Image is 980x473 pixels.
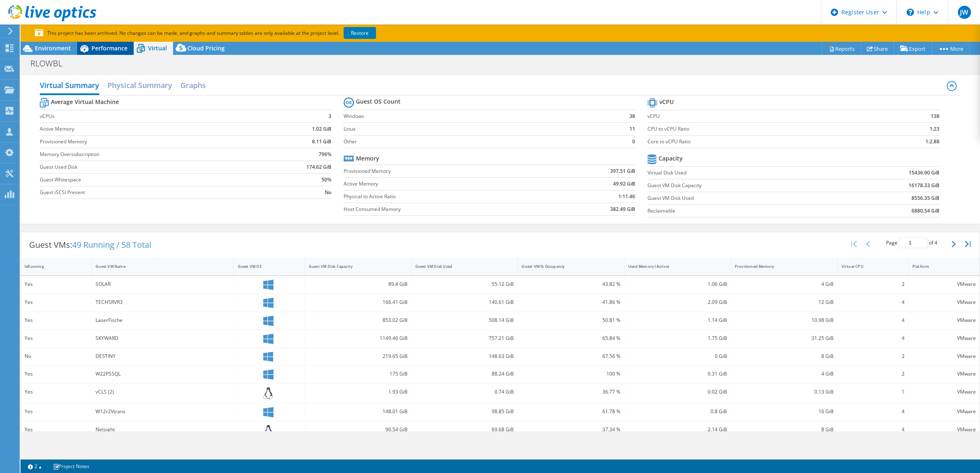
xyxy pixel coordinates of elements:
a: Reports [822,42,861,55]
h2: Physical Summary [107,77,172,93]
label: Physical to Active Ratio [344,192,551,201]
label: Host Consumed Memory [344,205,551,213]
div: 4 GiB [735,369,834,378]
div: 8 GiB [735,352,834,361]
div: Yes [25,425,88,434]
b: Memory [356,154,379,163]
b: 50% [321,176,331,184]
div: Guest VM % Occupancy [522,264,611,269]
b: 796% [319,150,331,158]
span: Page of [886,238,937,248]
div: 219.65 GiB [309,352,408,361]
div: Guest VM Disk Capacity [309,264,398,269]
div: Platform [912,264,966,269]
div: 4 [841,316,905,325]
div: 10.98 GiB [735,316,834,325]
span: JW [958,6,971,19]
div: 8 GiB [735,425,834,434]
div: VMware [912,352,976,361]
div: 69.68 GiB [415,425,514,434]
b: 1.02 GiB [312,125,331,133]
span: Performance [91,44,128,52]
div: vCLS (2) [96,387,230,396]
b: Average Virtual Machine [51,98,119,106]
div: Yes [25,407,88,416]
div: 1 [841,387,905,396]
div: 4 [841,425,905,434]
div: 36.77 % [522,387,620,396]
div: 4 GiB [735,280,834,289]
a: Restore [344,27,376,39]
div: VMware [912,316,976,325]
label: Virtual Disk Used [647,169,838,177]
label: Core to vCPU Ratio [647,138,873,146]
div: LaserFische [96,316,230,325]
div: 166.41 GiB [309,298,408,307]
div: Used Memory (Active) [628,264,717,269]
span: Cloud Pricing [187,44,225,52]
div: Yes [25,298,88,307]
div: VMware [912,280,976,289]
b: 38 [629,112,635,120]
div: 61.78 % [522,407,620,416]
label: Guest VM Disk Used [647,194,838,202]
div: VMware [912,407,976,416]
b: 11 [629,125,635,133]
div: 1.93 GiB [309,387,408,396]
div: DESTINY [96,352,230,361]
div: W12r2Vtrans [96,407,230,416]
b: Guest OS Count [356,97,401,106]
div: Guest VMs: [21,232,160,258]
div: 2 [841,369,905,378]
b: 49.92 GiB [613,180,635,188]
div: 175 GiB [309,369,408,378]
div: Guest VM Disk Used [415,264,504,269]
div: VMware [912,425,976,434]
div: 55.12 GiB [415,280,514,289]
div: Yes [25,369,88,378]
div: 4 [841,407,905,416]
div: 90.54 GiB [309,425,408,434]
b: 397.51 GiB [610,167,635,175]
b: 1:11.46 [618,192,635,201]
div: 0.74 GiB [415,387,514,396]
div: 2 [841,352,905,361]
div: 853.02 GiB [309,316,408,325]
label: Guest iSCSI Present [40,188,262,197]
label: Other [344,138,609,146]
div: Guest VM Name [96,264,220,269]
div: 0.02 GiB [628,387,727,396]
div: SOLAR [96,280,230,289]
b: 6880.54 GiB [912,207,939,215]
b: vCPU [659,98,674,106]
label: CPU to vCPU Ratio [647,125,873,133]
div: 1.75 GiB [628,334,727,343]
label: Provisioned Memory [40,138,262,146]
label: Guest Whitespace [40,176,262,184]
span: 4 [934,239,937,246]
div: 88.24 GiB [415,369,514,378]
div: 12 GiB [735,298,834,307]
p: This project has been archived. No changes can be made, and graphs and summary tables are only av... [35,29,437,38]
div: 4 [841,298,905,307]
div: 2 [841,280,905,289]
b: 8.11 GiB [312,138,331,146]
div: 100 % [522,369,620,378]
div: Virtual CPU [841,264,895,269]
div: Yes [25,334,88,343]
div: 0.13 GiB [735,387,834,396]
div: 508.14 GiB [415,316,514,325]
b: 15436.90 GiB [909,169,939,177]
div: TECHSRVR3 [96,298,230,307]
div: Netsight [96,425,230,434]
div: 4 [841,334,905,343]
div: 1.06 GiB [628,280,727,289]
div: SKYWARD [96,334,230,343]
div: Yes [25,316,88,325]
b: 3 [328,112,331,120]
h2: Virtual Summary [40,77,99,95]
h1: RLOWBL [27,59,75,68]
label: Memory Oversubscription [40,150,262,158]
div: 89.4 GiB [309,280,408,289]
div: 0 GiB [628,352,727,361]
